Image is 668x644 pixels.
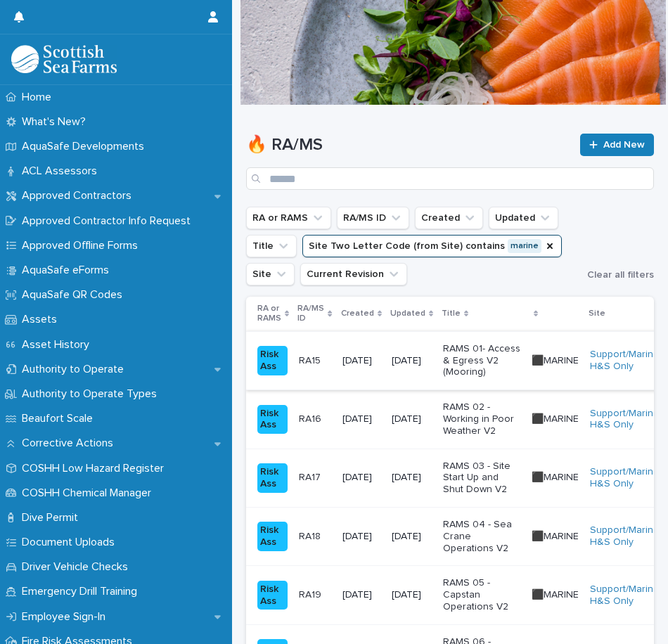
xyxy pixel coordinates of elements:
button: RA or RAMS [246,207,331,229]
button: Current Revision [300,263,407,285]
p: Title [442,306,461,321]
p: Approved Contractors [16,189,143,202]
p: [DATE] [392,355,432,367]
p: RA18 [299,528,323,543]
h1: 🔥 RA/MS [246,135,572,155]
p: RA/MS ID [297,301,324,327]
p: RAMS 01- Access & Egress V2 (Mooring) [443,343,520,378]
p: ACL Assessors [16,165,108,178]
img: bPIBxiqnSb2ggTQWdOVV [11,45,117,73]
p: [DATE] [342,589,380,601]
p: [DATE] [392,472,432,484]
button: Updated [489,207,558,229]
p: Site [589,306,605,321]
p: AquaSafe QR Codes [16,288,134,302]
p: [DATE] [342,355,380,367]
p: [DATE] [392,589,432,601]
p: Corrective Actions [16,437,124,450]
p: RAMS 03 - Site Start Up and Shut Down V2 [443,461,520,496]
a: Support/Marine H&S Only [590,524,660,548]
p: What's New? [16,115,97,129]
p: AquaSafe eForms [16,264,120,277]
p: [DATE] [392,413,432,425]
p: RA17 [299,469,323,484]
div: Risk Ass [257,581,288,610]
p: Driver Vehicle Checks [16,560,139,574]
button: Site Two Letter Code (from Site) [302,235,562,257]
p: ⬛MARINE [532,352,582,367]
a: Add New [580,134,654,156]
p: Assets [16,313,68,326]
p: Home [16,91,63,104]
button: Created [415,207,483,229]
p: Authority to Operate [16,363,135,376]
input: Search [246,167,654,190]
span: Clear all filters [587,270,654,280]
p: Emergency Drill Training [16,585,148,598]
p: ⬛MARINE [532,469,582,484]
p: [DATE] [342,472,380,484]
p: Updated [390,306,425,321]
div: Risk Ass [257,522,288,551]
button: Site [246,263,295,285]
div: Risk Ass [257,405,288,434]
div: Risk Ass [257,463,288,493]
p: Approved Contractor Info Request [16,214,202,228]
a: Support/Marine H&S Only [590,349,660,373]
p: RA15 [299,352,323,367]
button: Clear all filters [582,264,654,285]
a: Support/Marine H&S Only [590,408,660,432]
a: Support/Marine H&S Only [590,584,660,607]
p: RA19 [299,586,324,601]
p: Authority to Operate Types [16,387,168,401]
p: RA16 [299,411,324,425]
p: Dive Permit [16,511,89,524]
a: Support/Marine H&S Only [590,466,660,490]
span: Add New [603,140,645,150]
p: ⬛MARINE [532,586,582,601]
p: RAMS 02 - Working in Poor Weather V2 [443,401,520,437]
p: RAMS 05 - Capstan Operations V2 [443,577,520,612]
div: Risk Ass [257,346,288,375]
p: RAMS 04 - Sea Crane Operations V2 [443,519,520,554]
p: [DATE] [342,413,380,425]
p: Employee Sign-In [16,610,117,624]
p: Approved Offline Forms [16,239,149,252]
p: [DATE] [392,531,432,543]
p: Document Uploads [16,536,126,549]
button: Title [246,235,297,257]
p: COSHH Low Hazard Register [16,462,175,475]
p: COSHH Chemical Manager [16,487,162,500]
p: Asset History [16,338,101,352]
p: Created [341,306,374,321]
p: AquaSafe Developments [16,140,155,153]
p: ⬛MARINE [532,528,582,543]
button: RA/MS ID [337,207,409,229]
p: RA or RAMS [257,301,281,327]
p: Beaufort Scale [16,412,104,425]
p: ⬛MARINE [532,411,582,425]
p: [DATE] [342,531,380,543]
